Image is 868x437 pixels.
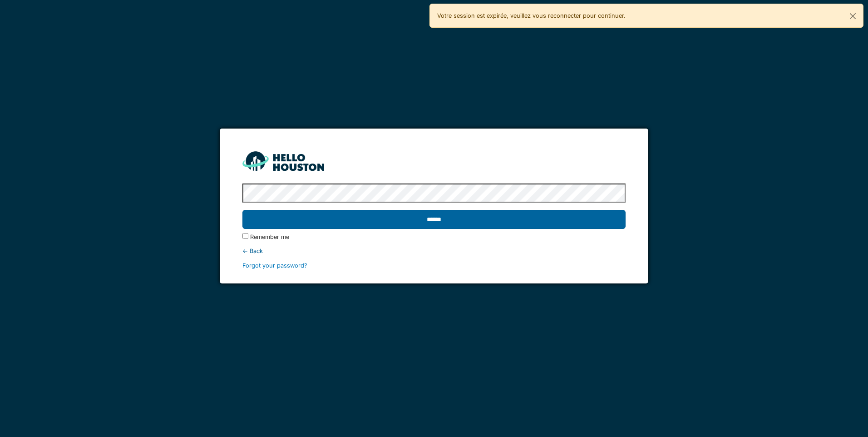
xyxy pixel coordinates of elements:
div: Votre session est expirée, veuillez vous reconnecter pour continuer. [429,4,863,28]
label: Remember me [250,233,289,241]
button: Close [843,4,863,28]
div: ← Back [242,247,625,255]
a: Forgot your password? [242,262,307,269]
img: HH_line-BYnF2_Hg.png [242,151,324,171]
